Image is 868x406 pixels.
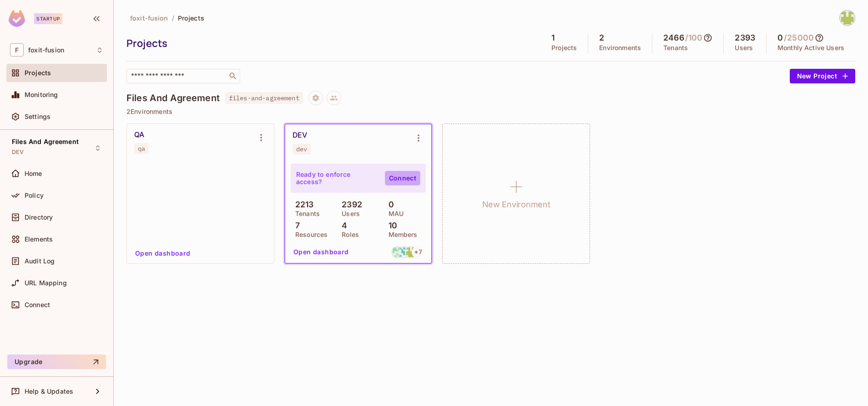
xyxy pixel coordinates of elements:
h1: New Environment [482,198,550,211]
button: Open dashboard [131,246,194,261]
h5: / 100 [685,33,703,42]
span: Home [25,170,42,177]
span: files-and-agreement [225,92,303,104]
h5: 1 [551,33,555,42]
p: Environments [599,44,641,51]
p: Users [337,210,360,217]
span: foxit-fusion [130,14,168,22]
p: 4 [337,221,347,230]
button: Environment settings [252,128,270,147]
div: Startup [34,13,62,24]
span: URL Mapping [25,279,67,287]
span: Directory [25,214,53,221]
h5: / 25000 [784,33,814,42]
span: Settings [25,113,50,120]
h5: 2466 [663,33,684,42]
p: 2213 [291,200,314,209]
button: Open dashboard [290,245,353,259]
p: Tenants [291,210,320,217]
div: DEV [293,131,307,140]
span: Projects [25,69,51,77]
span: Projects [178,14,204,22]
li: / [172,14,174,22]
div: Projects [126,36,536,50]
img: girija_dwivedi@foxitsoftware.com [405,247,417,258]
p: Tenants [663,44,688,51]
h5: 0 [777,33,783,42]
p: 2 Environments [126,108,855,115]
p: 2392 [337,200,362,209]
h5: 2393 [735,33,755,42]
span: Project settings [308,95,323,104]
p: Users [735,44,753,51]
button: Environment settings [409,129,428,147]
div: QA [134,130,144,139]
img: girija_dwivedi@foxitsoftware.com [840,10,855,26]
span: Monitoring [25,91,58,98]
span: Files And Agreement [12,138,79,145]
span: Elements [25,236,53,243]
span: + 7 [414,249,422,255]
div: qa [138,145,145,152]
span: DEV [12,149,24,156]
p: 10 [384,221,397,230]
span: F [10,43,24,57]
img: c-mariano_salas@foxitsoftware.com [399,247,410,258]
p: Members [384,231,418,238]
p: Projects [551,44,577,51]
img: kevin_coronel@foxitsoftware.com [392,247,403,258]
button: Upgrade [7,355,106,369]
p: 0 [384,200,394,209]
span: Connect [25,301,50,308]
img: SReyMgAAAABJRU5ErkJggg== [9,10,25,27]
span: Policy [25,192,44,199]
p: 7 [291,221,300,230]
p: Resources [291,231,328,238]
span: Audit Log [25,257,55,265]
h5: 2 [599,33,604,42]
p: Roles [337,231,359,238]
a: Connect [385,171,420,185]
p: Ready to enforce access? [296,171,378,185]
h4: Files And Agreement [126,93,220,103]
button: New Project [790,69,855,83]
span: Workspace: foxit-fusion [28,46,64,54]
p: MAU [384,210,404,217]
span: Help & Updates [25,388,73,395]
p: Monthly Active Users [777,44,844,51]
div: dev [296,145,307,153]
